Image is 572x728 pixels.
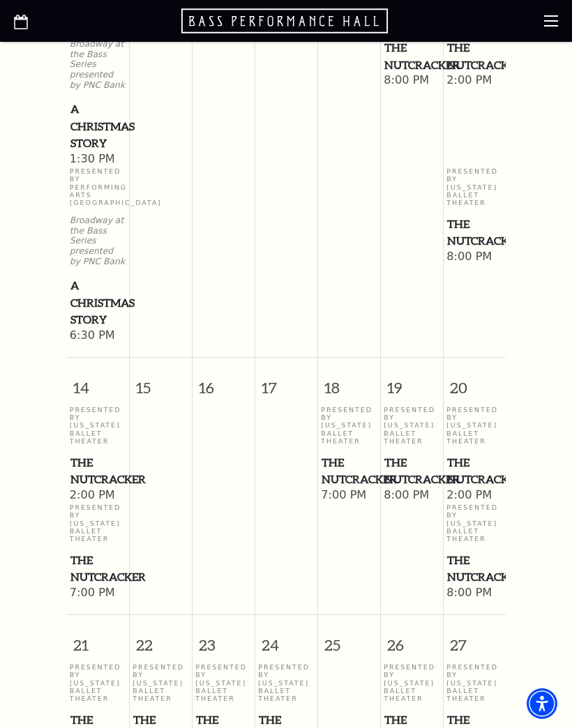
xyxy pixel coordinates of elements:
[384,406,439,446] p: Presented By [US_STATE] Ballet Theater
[70,503,126,543] p: Presented By [US_STATE] Ballet Theater
[195,663,251,703] p: Presented By [US_STATE] Ballet Theater
[447,39,502,73] span: The Nutcracker
[70,328,126,344] span: 6:30 PM
[70,552,126,586] a: The Nutcracker
[447,454,502,488] span: The Nutcracker
[255,358,317,406] span: 17
[318,615,380,663] span: 25
[193,615,255,663] span: 23
[70,454,126,488] a: The Nutcracker
[381,615,443,663] span: 26
[130,358,192,406] span: 15
[258,663,314,703] p: Presented By [US_STATE] Ballet Theater
[384,39,439,73] span: The Nutcracker
[193,358,255,406] span: 16
[446,488,502,503] span: 2:00 PM
[384,73,439,89] span: 8:00 PM
[318,358,380,406] span: 18
[384,663,439,703] p: Presented By [US_STATE] Ballet Theater
[70,552,125,586] span: The Nutcracker
[66,615,129,663] span: 21
[446,250,502,265] span: 8:00 PM
[181,7,391,35] a: Open this option
[70,39,126,91] p: Broadway at the Bass Series presented by PNC Bank
[384,454,439,488] a: The Nutcracker
[446,39,502,73] a: The Nutcracker
[446,454,502,488] a: The Nutcracker
[446,586,502,601] span: 8:00 PM
[14,11,28,31] a: Open this option
[384,39,439,73] a: The Nutcracker
[384,454,439,488] span: The Nutcracker
[133,663,188,703] p: Presented By [US_STATE] Ballet Theater
[446,406,502,446] p: Presented By [US_STATE] Ballet Theater
[70,277,125,328] span: A Christmas Story
[70,406,126,446] p: Presented By [US_STATE] Ballet Theater
[384,488,439,503] span: 8:00 PM
[130,615,192,663] span: 22
[70,167,126,207] p: Presented By Performing Arts [GEOGRAPHIC_DATA]
[322,454,376,488] span: The Nutcracker
[446,663,502,703] p: Presented By [US_STATE] Ballet Theater
[447,215,502,250] span: The Nutcracker
[70,488,126,503] span: 2:00 PM
[381,358,443,406] span: 19
[446,503,502,543] p: Presented By [US_STATE] Ballet Theater
[446,73,502,89] span: 2:00 PM
[446,215,502,250] a: The Nutcracker
[70,100,125,152] span: A Christmas Story
[70,663,126,703] p: Presented By [US_STATE] Ballet Theater
[321,488,377,503] span: 7:00 PM
[446,552,502,586] a: The Nutcracker
[70,215,126,267] p: Broadway at the Bass Series presented by PNC Bank
[70,277,126,328] a: A Christmas Story
[66,358,129,406] span: 14
[321,406,377,446] p: Presented By [US_STATE] Ballet Theater
[255,615,317,663] span: 24
[447,552,502,586] span: The Nutcracker
[446,167,502,207] p: Presented By [US_STATE] Ballet Theater
[321,454,377,488] a: The Nutcracker
[70,100,126,152] a: A Christmas Story
[70,454,125,488] span: The Nutcracker
[444,615,506,663] span: 27
[70,152,126,167] span: 1:30 PM
[444,358,506,406] span: 20
[70,586,126,601] span: 7:00 PM
[527,688,557,719] div: Accessibility Menu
